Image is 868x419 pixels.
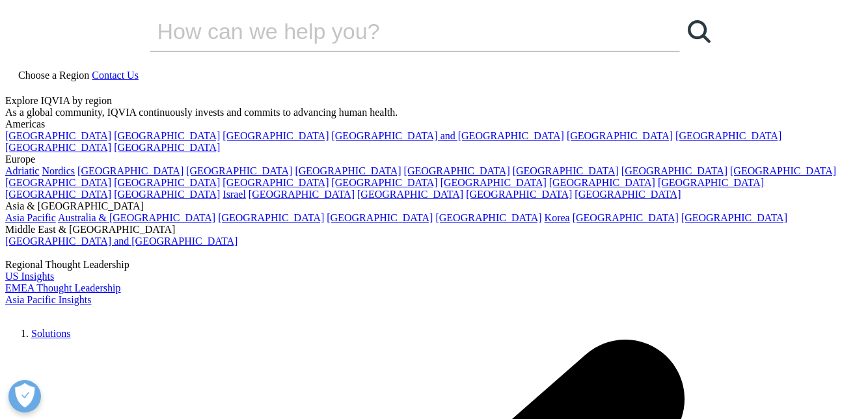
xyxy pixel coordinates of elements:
[5,189,111,200] a: [GEOGRAPHIC_DATA]
[5,130,111,141] a: [GEOGRAPHIC_DATA]
[42,165,75,176] a: Nordics
[5,224,863,236] div: Middle East & [GEOGRAPHIC_DATA]
[295,165,401,176] a: [GEOGRAPHIC_DATA]
[223,189,246,200] a: Israel
[621,165,727,176] a: [GEOGRAPHIC_DATA]
[658,177,764,188] a: [GEOGRAPHIC_DATA]
[681,212,787,223] a: [GEOGRAPHIC_DATA]
[331,177,437,188] a: [GEOGRAPHIC_DATA]
[114,177,220,188] a: [GEOGRAPHIC_DATA]
[331,130,563,141] a: [GEOGRAPHIC_DATA] and [GEOGRAPHIC_DATA]
[5,154,863,165] div: Europe
[249,189,355,200] a: [GEOGRAPHIC_DATA]
[675,130,781,141] a: [GEOGRAPHIC_DATA]
[5,107,863,118] div: As a global community, IQVIA continuously invests and commits to advancing human health.
[549,177,655,188] a: [GEOGRAPHIC_DATA]
[573,212,679,223] a: [GEOGRAPHIC_DATA]
[545,212,570,223] a: Korea
[5,95,863,107] div: Explore IQVIA by region
[58,212,215,223] a: Australia & [GEOGRAPHIC_DATA]
[357,189,463,200] a: [GEOGRAPHIC_DATA]
[186,165,292,176] a: [GEOGRAPHIC_DATA]
[218,212,324,223] a: [GEOGRAPHIC_DATA]
[223,177,329,188] a: [GEOGRAPHIC_DATA]
[5,212,56,223] a: Asia Pacific
[114,142,220,153] a: [GEOGRAPHIC_DATA]
[92,70,139,81] a: Contact Us
[223,130,329,141] a: [GEOGRAPHIC_DATA]
[441,177,547,188] a: [GEOGRAPHIC_DATA]
[5,177,111,188] a: [GEOGRAPHIC_DATA]
[567,130,673,141] a: [GEOGRAPHIC_DATA]
[31,328,70,339] a: Solutions
[327,212,433,223] a: [GEOGRAPHIC_DATA]
[8,380,41,412] button: Abrir preferencias
[18,70,89,81] span: Choose a Region
[688,20,711,43] svg: Search
[114,130,220,141] a: [GEOGRAPHIC_DATA]
[466,189,572,200] a: [GEOGRAPHIC_DATA]
[114,189,220,200] a: [GEOGRAPHIC_DATA]
[5,142,111,153] a: [GEOGRAPHIC_DATA]
[404,165,510,176] a: [GEOGRAPHIC_DATA]
[513,165,619,176] a: [GEOGRAPHIC_DATA]
[730,165,836,176] a: [GEOGRAPHIC_DATA]
[150,12,643,51] input: Search
[5,200,863,212] div: Asia & [GEOGRAPHIC_DATA]
[5,271,54,282] a: US Insights
[680,12,719,51] a: Search
[5,259,863,271] div: Regional Thought Leadership
[435,212,541,223] a: [GEOGRAPHIC_DATA]
[5,118,863,130] div: Americas
[5,165,39,176] a: Adriatic
[77,165,183,176] a: [GEOGRAPHIC_DATA]
[575,189,681,200] a: [GEOGRAPHIC_DATA]
[5,282,120,293] a: EMEA Thought Leadership
[5,236,237,247] a: [GEOGRAPHIC_DATA] and [GEOGRAPHIC_DATA]
[5,294,91,305] a: Asia Pacific Insights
